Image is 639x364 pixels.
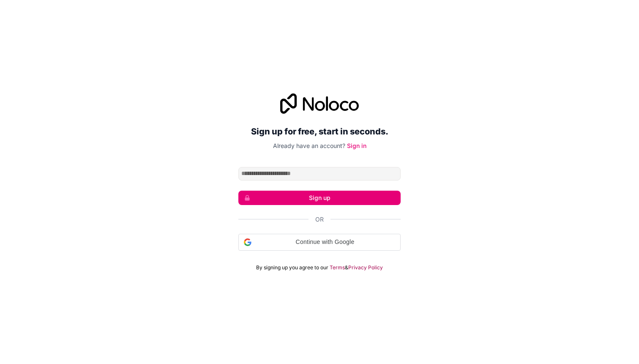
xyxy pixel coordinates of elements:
[273,142,345,149] span: Already have an account?
[238,234,401,251] div: Continue with Google
[256,264,328,271] span: By signing up you agree to our
[348,264,383,271] a: Privacy Policy
[347,142,366,149] a: Sign in
[238,124,401,139] h2: Sign up for free, start in seconds.
[238,167,401,181] input: Email address
[330,264,345,271] a: Terms
[345,264,348,271] span: &
[315,215,324,224] span: Or
[238,191,401,205] button: Sign up
[255,238,395,246] span: Continue with Google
